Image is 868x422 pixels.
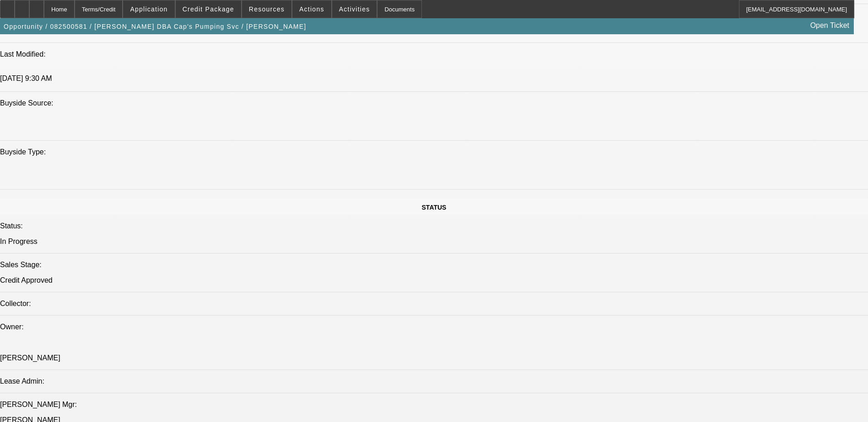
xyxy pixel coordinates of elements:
button: Application [123,0,174,18]
button: Credit Package [176,0,241,18]
span: Opportunity / 082500581 / [PERSON_NAME] DBA Cap's Pumping Svc / [PERSON_NAME] [4,23,307,30]
span: Actions [299,5,324,13]
span: Application [130,5,167,13]
span: Credit Package [183,5,234,13]
button: Actions [292,0,331,18]
span: STATUS [422,204,447,211]
button: Resources [242,0,291,18]
button: Activities [332,0,377,18]
span: Resources [249,5,285,13]
span: Activities [339,5,370,13]
a: Open Ticket [807,18,853,33]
